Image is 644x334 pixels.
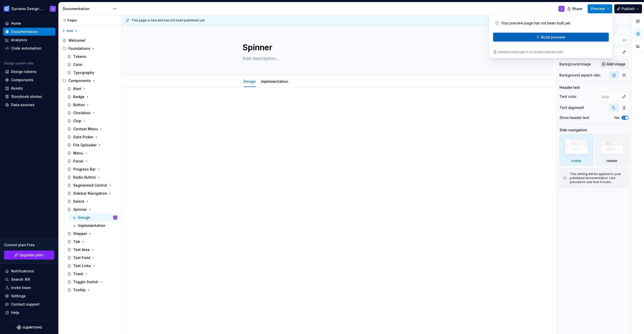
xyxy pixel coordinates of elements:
[65,149,119,157] a: Menu
[3,36,55,44] a: Analytics
[572,6,582,11] span: Share
[65,141,119,149] a: File Uploader
[67,29,73,33] span: Add
[4,6,10,12] img: c5f292b4-1c74-4827-b374-41971f8eb7d9.png
[11,37,27,43] div: Analytics
[607,159,617,163] div: Hidden
[73,110,91,115] div: Checkbox
[65,270,119,278] a: Toast
[73,70,94,75] div: Typography
[60,27,79,34] button: Add
[73,159,83,164] div: Panel
[65,69,119,77] a: Typography
[65,93,119,101] a: Badge
[73,183,107,188] div: Segmented Control
[68,38,86,43] div: Welcome!
[73,94,85,99] div: Badge
[65,181,119,189] a: Segmented Control
[559,94,577,99] div: Text color
[571,159,581,163] div: Visible
[607,62,625,67] span: Add image
[65,173,119,181] a: Radio Button
[559,135,593,165] div: Visible
[11,21,21,26] div: Home
[73,143,97,148] div: File Uploader
[3,267,55,275] button: Notifications
[3,300,55,308] button: Contact support
[60,36,119,45] a: Welcome!
[65,230,119,238] a: Stepper
[73,279,98,284] div: Toggle Switch
[78,223,105,228] div: Implementation
[242,41,432,54] textarea: Spinner
[73,127,98,132] div: Context Menu
[65,133,119,141] a: Date Picker
[132,18,205,22] span: This page is new and has not been published yet.
[4,251,54,260] a: Upgrade plan
[614,4,642,13] button: Publish
[65,125,119,133] a: Context Menu
[11,94,42,99] div: Storybook stories
[591,6,605,11] span: Preview
[65,189,119,197] a: Sidebar Navigation
[63,6,110,11] div: Documentation
[561,7,562,11] div: J
[65,109,119,117] a: Checkbox
[3,101,55,109] a: Data sources
[19,253,43,258] span: Upgrade plan
[73,167,96,172] div: Progress Bar
[11,277,30,282] div: Search ⌘K
[73,151,83,156] div: Menu
[3,93,55,101] a: Storybook stories
[3,76,55,84] a: Components
[68,46,90,51] div: Foundations
[73,199,84,204] div: Select
[65,101,119,109] a: Button
[65,238,119,246] a: Tab
[570,172,625,184] div: This setting will be applied to your published documentation. Use preview to see how it looks.
[73,255,90,260] div: Text Field
[65,117,119,125] a: Chip
[11,269,34,274] div: Notifications
[588,4,612,13] button: Preview
[73,247,90,252] div: Text Area
[65,246,119,254] a: Text Area
[65,85,119,93] a: Alert
[595,135,629,165] div: Hidden
[498,50,564,54] p: Viewers must sign in to access preview site.
[73,263,91,268] div: Text Links
[623,38,627,42] p: px
[11,302,39,307] div: Contact support
[78,215,90,220] div: Design
[65,286,119,294] a: Tooltip
[3,44,55,52] a: Code automation
[11,294,26,299] div: Settings
[65,278,119,286] a: Toggle Switch
[565,4,586,13] button: Share
[11,86,23,91] div: Assets
[17,325,42,330] svg: Supernova Logo
[599,92,620,101] input: Auto
[70,222,119,230] a: Implementation
[65,254,119,262] a: Text Field
[65,262,119,270] a: Text Links
[65,53,119,61] a: Tokens
[3,292,55,300] a: Settings
[73,207,87,212] div: Spinner
[65,61,119,69] a: Color
[3,28,55,36] a: Documentation
[11,46,42,51] div: Code automation
[73,86,81,91] div: Alert
[259,76,290,87] div: Implementation
[11,77,33,82] div: Components
[493,33,609,42] button: Build preview
[73,118,81,123] div: Chip
[73,135,93,140] div: Date Picker
[603,35,623,45] input: Auto
[65,165,119,173] a: Progress Bar
[261,79,288,83] a: Implementation
[12,6,44,11] div: Dynamo Design System
[3,284,55,292] a: Invite team
[614,116,620,120] label: Yes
